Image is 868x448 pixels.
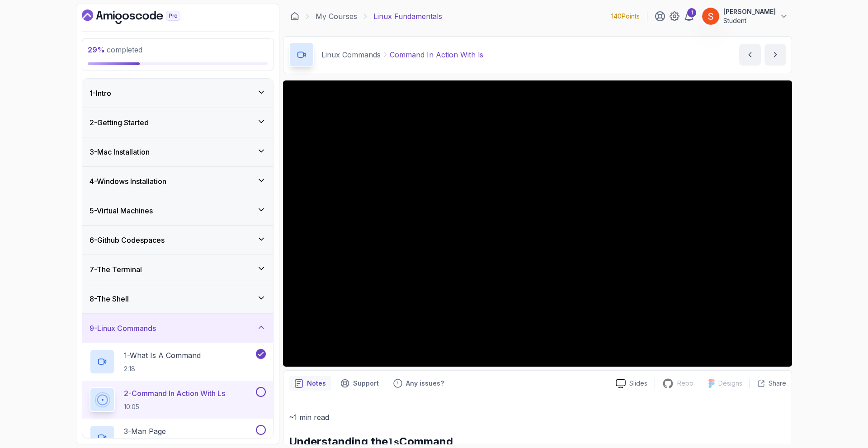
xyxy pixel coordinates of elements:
p: Command In Action With ls [390,49,483,60]
button: 5-Virtual Machines [82,196,273,225]
span: completed [88,45,142,54]
h3: 4 - Windows Installation [90,176,166,187]
a: 1 [684,11,694,22]
button: 9-Linux Commands [82,314,273,343]
button: 2-Command In Action With ls10:05 [90,387,266,412]
button: notes button [289,376,331,391]
a: My Courses [316,11,357,22]
button: 3-Mac Installation [82,137,273,166]
iframe: 2 - Command in Action with ls [283,80,792,367]
iframe: chat widget [812,391,868,434]
button: Share [750,379,786,388]
button: next content [764,44,786,66]
a: Dashboard [82,9,201,24]
code: ls [388,438,399,448]
button: 2-Getting Started [82,108,273,137]
p: Designs [718,379,742,388]
button: 8-The Shell [82,284,273,313]
img: user profile image [702,8,719,25]
a: Dashboard [290,12,299,21]
p: 140 Points [611,12,640,21]
button: user profile image[PERSON_NAME]Student [702,7,788,25]
p: 10:05 [124,402,225,411]
p: 1 - What Is A Command [124,350,201,361]
p: Notes [307,379,326,388]
p: Linux Fundamentals [373,11,442,22]
p: 2:18 [124,364,201,373]
h3: 5 - Virtual Machines [90,205,153,216]
a: Slides [609,379,655,388]
button: Support button [335,376,384,391]
button: 4-Windows Installation [82,167,273,196]
p: 2 - Command In Action With ls [124,388,225,399]
span: 29 % [88,45,105,54]
button: 1-What Is A Command2:18 [90,349,266,374]
h3: 1 - Intro [90,88,111,99]
button: previous content [739,44,761,66]
p: 3 - Man Page [124,426,166,437]
h3: 9 - Linux Commands [90,323,156,334]
p: Share [769,379,786,388]
p: Any issues? [406,379,444,388]
p: [PERSON_NAME] [723,7,776,16]
h3: 2 - Getting Started [90,117,149,128]
button: Feedback button [388,376,449,391]
h3: 6 - Github Codespaces [90,235,165,245]
p: Repo [677,379,693,388]
button: 1-Intro [82,79,273,108]
div: 1 [687,8,696,17]
p: Student [723,16,776,25]
p: Support [353,379,379,388]
button: 7-The Terminal [82,255,273,284]
p: ~1 min read [289,411,786,424]
h3: 3 - Mac Installation [90,146,150,157]
button: 6-Github Codespaces [82,226,273,255]
h3: 8 - The Shell [90,293,129,304]
p: Linux Commands [321,49,381,60]
p: Slides [629,379,647,388]
h3: 7 - The Terminal [90,264,142,275]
